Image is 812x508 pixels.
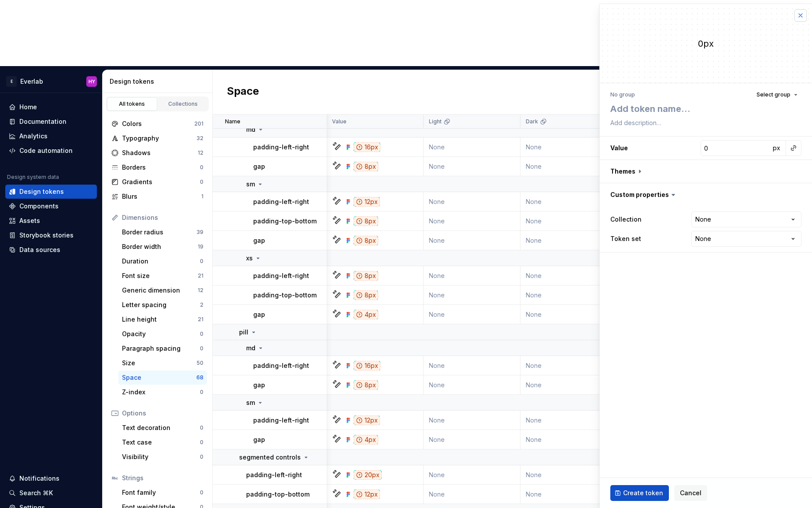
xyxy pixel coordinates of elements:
button: Create token [610,485,669,501]
p: gap [253,435,265,444]
div: Space [122,373,196,382]
div: Text decoration [122,423,200,432]
button: Cancel [674,485,707,501]
div: 19 [198,243,203,250]
div: Design tokens [19,187,64,196]
p: segmented controls [239,453,301,462]
div: Home [19,103,37,111]
td: None [520,375,617,395]
td: None [424,375,520,395]
div: 50 [196,360,203,367]
div: Font family [122,488,200,497]
p: pill [239,328,248,337]
label: Token set [610,234,641,243]
div: Size [122,359,196,367]
td: None [424,411,520,430]
div: 16px [354,361,380,371]
a: Paragraph spacing0 [118,341,207,356]
a: Assets [5,214,97,228]
div: 201 [194,120,203,127]
a: Border radius39 [118,225,207,239]
div: Paragraph spacing [122,344,200,353]
a: Borders0 [108,160,207,174]
td: None [520,465,617,485]
div: Components [19,202,59,211]
td: None [424,137,520,157]
p: Name [225,118,240,125]
p: md [246,344,255,352]
div: 68 [196,374,203,381]
a: Shadows12 [108,146,207,160]
a: Space68 [118,371,207,385]
td: None [520,137,617,157]
a: Code automation [5,144,97,158]
a: Z-index0 [118,385,207,399]
p: Light [429,118,442,125]
td: None [520,192,617,211]
div: 39 [196,229,203,236]
button: Search ⌘K [5,486,97,500]
div: 0 [200,258,203,265]
p: xs [246,254,253,263]
div: 4px [354,435,378,445]
div: Options [122,409,203,418]
div: Text case [122,438,200,447]
td: None [424,211,520,231]
div: 8px [354,162,378,171]
a: Home [5,100,97,114]
a: Design tokens [5,185,97,199]
div: No group [610,91,635,98]
span: Select group [757,91,790,98]
div: Typography [122,134,196,143]
td: None [520,266,617,286]
a: Size50 [118,356,207,370]
td: None [424,192,520,211]
p: padding-top-bottom [253,217,317,226]
div: 0 [200,345,203,352]
div: 12px [354,415,380,425]
a: Documentation [5,115,97,129]
td: None [520,305,617,324]
a: Duration0 [118,254,207,268]
td: None [424,356,520,375]
a: Letter spacing2 [118,298,207,312]
div: 16px [354,142,380,152]
div: 0 [200,330,203,337]
div: Design system data [7,174,59,181]
a: Storybook stories [5,228,97,242]
div: Data sources [19,245,60,254]
td: None [520,231,617,250]
p: sm [246,398,255,407]
td: None [424,231,520,250]
div: Opacity [122,330,200,338]
div: 8px [354,236,378,245]
a: Generic dimension12 [118,283,207,297]
button: px [770,142,782,154]
td: None [520,411,617,430]
td: None [520,485,617,504]
p: gap [253,236,265,245]
div: 21 [198,316,203,323]
div: Border radius [122,228,196,237]
a: Opacity0 [118,327,207,341]
div: Gradients [122,178,200,186]
a: Font size21 [118,269,207,283]
div: Analytics [19,132,48,141]
button: EEverlabHY [2,72,100,91]
div: 12px [354,197,380,207]
a: Blurs1 [108,189,207,204]
a: Components [5,199,97,213]
div: 12 [198,287,203,294]
div: Letter spacing [122,300,200,309]
td: None [424,465,520,485]
a: Typography32 [108,131,207,145]
td: None [520,286,617,305]
div: 0 [200,178,203,185]
div: Design tokens [110,77,209,86]
td: None [520,430,617,449]
p: padding-left-right [246,471,302,479]
td: None [424,266,520,286]
div: Font size [122,271,198,280]
p: sm [246,180,255,189]
div: Duration [122,257,200,266]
